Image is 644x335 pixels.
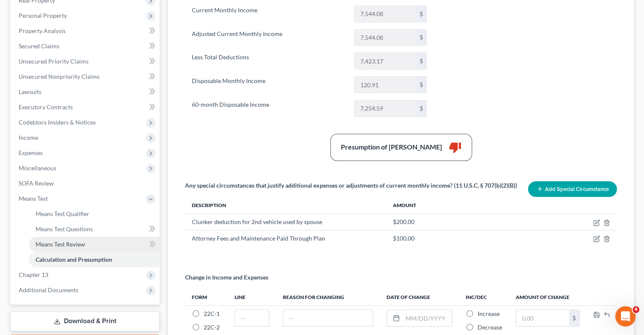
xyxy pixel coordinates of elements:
label: Current Monthly Income [188,6,350,22]
th: Form [185,288,228,305]
span: Increase [478,310,500,317]
button: Add Special Circumstance [528,181,617,197]
div: Presumption of [PERSON_NAME] [341,142,442,152]
a: Property Analysis [12,23,160,39]
div: $ [416,6,426,22]
input: 0.00 [354,53,416,69]
span: Codebtors Insiders & Notices [19,119,96,126]
th: Date of Change [380,288,459,305]
input: 0.00 [354,77,416,93]
a: Calculation and Presumption [29,252,160,267]
div: Attorney Fees and Maintenance Paid Through Plan [192,234,379,243]
a: Executory Contracts [12,100,160,115]
div: $ [416,77,426,93]
span: Chapter 13 [19,271,48,278]
div: Any special circumstances that justify additional expenses or adjustments of current monthly inco... [185,181,517,190]
input: -- [235,310,269,326]
span: SOFA Review [19,180,54,187]
th: Amount of Change [509,288,586,305]
span: 22C-1 [204,310,220,317]
th: Line [228,288,276,305]
label: 60-month Disposable Income [188,100,350,117]
div: $100.00 [393,234,580,243]
input: 0.00 [354,6,416,22]
span: Unsecured Priority Claims [19,58,88,65]
span: Income [19,134,38,141]
th: Reason for Changing [276,288,380,305]
a: Unsecured Nonpriority Claims [12,69,160,84]
span: Lawsuits [19,88,41,95]
span: Unsecured Nonpriority Claims [19,73,100,80]
input: -- [283,310,373,326]
th: Amount [386,197,586,214]
span: Additional Documents [19,286,78,293]
a: Lawsuits [12,84,160,100]
span: Means Test Qualifier [36,210,89,217]
div: Clunker deduction for 2nd vehicle used by spouse [192,218,379,226]
span: Miscellaneous [19,164,56,172]
i: thumb_down [449,141,462,154]
th: Description [185,197,386,214]
p: Change in Income and Expenses [185,273,268,282]
input: MM/DD/YYYY [403,310,452,326]
span: Expenses [19,149,43,156]
span: Means Test Questions [36,225,93,233]
a: Means Test Review [29,237,160,252]
a: Download & Print [10,311,160,331]
span: Executory Contracts [19,103,73,111]
input: 0.00 [354,100,416,116]
div: $ [569,310,579,326]
span: 22C-2 [204,324,220,331]
input: 0.00 [516,310,569,326]
label: Disposable Monthly Income [188,76,350,93]
span: Calculation and Presumption [36,256,112,263]
th: Inc/Dec [459,288,509,305]
label: Adjusted Current Monthly Income [188,29,350,46]
span: Secured Claims [19,42,59,50]
input: 0.00 [354,30,416,46]
a: Means Test Questions [29,221,160,237]
label: Less Total Deductions [188,53,350,69]
span: Means Test Review [36,241,85,248]
a: Means Test Qualifier [29,206,160,221]
a: Secured Claims [12,39,160,54]
div: $ [416,30,426,46]
iframe: Intercom live chat [615,306,636,327]
span: 4 [633,306,639,313]
a: Unsecured Priority Claims [12,54,160,69]
div: $ [416,53,426,69]
div: $ [416,100,426,116]
span: Decrease [478,324,502,331]
div: $200.00 [393,218,580,226]
span: Personal Property [19,12,67,19]
a: SOFA Review [12,176,160,191]
span: Property Analysis [19,27,66,34]
span: Means Test [19,195,48,202]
